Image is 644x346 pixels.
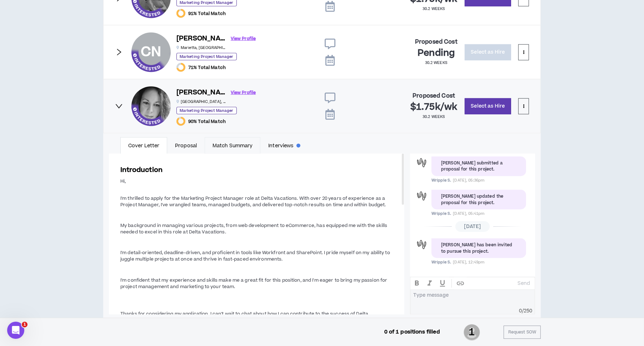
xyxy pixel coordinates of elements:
h6: [PERSON_NAME] [176,34,226,44]
h4: Proposed Cost [415,39,458,45]
button: ITALIC text [423,277,436,290]
span: [DATE], 05:41pm [453,211,484,216]
button: UNDERLINE text [436,277,449,290]
p: Marietta , [GEOGRAPHIC_DATA] [176,45,226,50]
span: My background in managing various projects, from web development to eCommerce, has equipped me wi... [120,222,387,235]
h2: Pending [418,48,455,59]
button: Select as Hire [465,98,511,114]
p: 30.2 weeks [423,114,445,120]
span: [DATE], 05:36pm [453,178,484,183]
p: 0 of 1 positions filled [384,328,440,336]
span: 0 [519,307,522,315]
button: BOLD text [410,277,423,290]
span: 91% Total Match [188,11,226,16]
span: Wripple S. [431,211,451,216]
div: Cheryl N. [131,33,171,72]
p: 30.2 weeks [425,60,448,66]
p: Marketing Project Manager [176,107,237,114]
h3: Introduction [120,165,393,175]
div: Wripple S. [415,190,428,202]
span: / 250 [522,307,533,315]
iframe: Intercom live chat [7,322,24,339]
span: I'm thrilled to apply for the Marketing Project Manager role at Delta Vacations. With over 20 yea... [120,195,386,208]
div: Christy M. [131,86,171,126]
p: Marketing Project Manager [176,53,237,60]
h6: [PERSON_NAME] [176,88,226,98]
button: create hypertext link [454,277,467,290]
a: Proposal [167,137,205,154]
span: $1.75k / wk [410,101,458,113]
p: 30.2 weeks [423,6,445,12]
div: Wripple S. [415,238,428,251]
span: 71% Total Match [188,65,226,70]
span: Wripple S. [431,178,451,183]
span: 1 [464,323,480,341]
span: right [115,48,123,56]
span: Wripple S. [431,259,451,265]
a: Interviews [260,137,308,154]
div: Wripple S. [415,157,428,169]
button: Request SOW [504,326,541,339]
span: 1 [22,322,28,327]
span: [DATE] [455,221,490,232]
p: Send [518,280,530,287]
p: [GEOGRAPHIC_DATA] , [GEOGRAPHIC_DATA] [176,99,226,104]
span: right [115,102,123,110]
a: Cover Letter [120,137,167,154]
span: I'm detail-oriented, deadline-driven, and proficient in tools like Workfront and SharePoint. I pr... [120,249,390,262]
button: Select as Hire [465,44,511,60]
a: View Profile [231,33,256,45]
a: View Profile [231,86,256,99]
h4: Proposed Cost [413,93,455,99]
span: Thanks for considering my application. I can't wait to chat about how I can contribute to the suc... [120,311,368,323]
span: I'm confident that my experience and skills make me a great fit for this position, and I'm eager ... [120,277,387,290]
div: [PERSON_NAME] has been invited to pursue this project. [441,242,516,254]
a: Match Summary [205,137,260,154]
div: [PERSON_NAME] submitted a proposal for this project. [441,160,516,173]
span: Hi, [120,178,126,184]
button: Send [515,278,533,288]
span: [DATE], 12:49pm [453,259,484,265]
div: [PERSON_NAME] updated the proposal for this project. [441,193,516,206]
span: 90% Total Match [188,119,226,124]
